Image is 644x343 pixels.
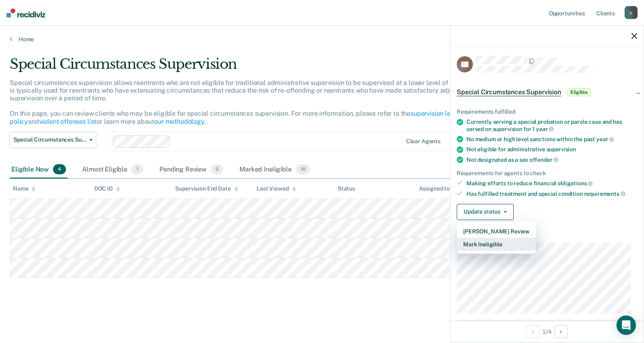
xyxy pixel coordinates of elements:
[13,136,86,143] span: Special Circumstances Supervision
[568,88,591,96] span: Eligible
[6,8,45,17] img: Recidiviz
[457,204,514,220] button: Update status
[94,185,120,192] div: DOC ID
[80,161,145,179] div: Almost Eligible
[526,325,539,338] button: Previous Opportunity
[10,161,68,179] div: Eligible Now
[457,233,637,240] dt: Supervision
[466,119,637,132] div: Currently serving a special probation or parole case and has served on supervision for 1
[39,118,97,125] a: violent offenses list
[450,321,644,342] div: 1 / 4
[457,238,536,251] button: Mark Ineligible
[466,190,637,197] div: Has fulfilled treatment and special condition
[457,88,561,96] span: Special Circumstances Supervision
[466,136,637,143] div: No medium or high level sanctions within the past
[10,56,493,79] div: Special Circumstances Supervision
[175,185,238,192] div: Supervision End Date
[530,157,559,163] span: offender
[555,325,568,338] button: Next Opportunity
[616,315,636,335] div: Open Intercom Messenger
[158,161,225,179] div: Pending Review
[466,180,637,187] div: Making efforts to reduce financial
[457,108,637,115] div: Requirements fulfilled
[406,138,441,145] div: Clear agents
[10,36,634,43] a: Home
[457,225,536,238] button: [PERSON_NAME] Review
[211,164,223,175] span: 0
[10,79,490,125] p: Special circumstances supervision allows reentrants who are not eligible for traditional administ...
[10,110,462,125] a: supervision levels policy
[154,118,204,125] a: our methodology
[53,164,66,175] span: 4
[596,136,614,142] span: year
[131,164,143,175] span: 1
[256,185,296,192] div: Last Viewed
[625,6,638,19] div: s
[419,185,457,192] div: Assigned to
[338,185,355,192] div: Status
[466,146,637,153] div: Not eligible for administrative
[13,185,36,192] div: Name
[450,79,644,105] div: Special Circumstances SupervisionEligible
[536,126,554,132] span: year
[547,146,576,152] span: supervision
[457,170,637,177] div: Requirements for agents to check
[557,180,593,186] span: obligations
[466,156,637,163] div: Not designated as a sex
[296,164,310,175] span: 10
[238,161,311,179] div: Marked Ineligible
[584,191,625,197] span: requirements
